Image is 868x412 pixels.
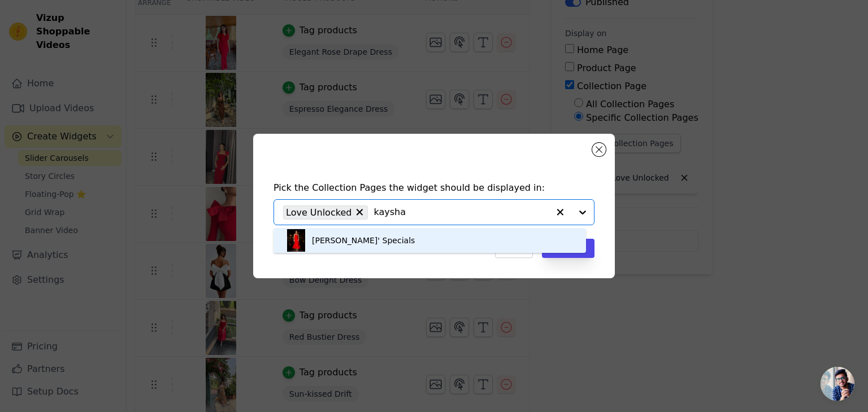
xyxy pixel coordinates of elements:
[592,143,606,156] button: Close modal
[821,367,854,401] a: Open chat
[274,181,594,195] h4: Pick the Collection Pages the widget should be displayed in:
[312,228,415,253] div: [PERSON_NAME]' Specials
[285,229,307,252] img: collection:
[286,205,351,220] span: Love Unlocked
